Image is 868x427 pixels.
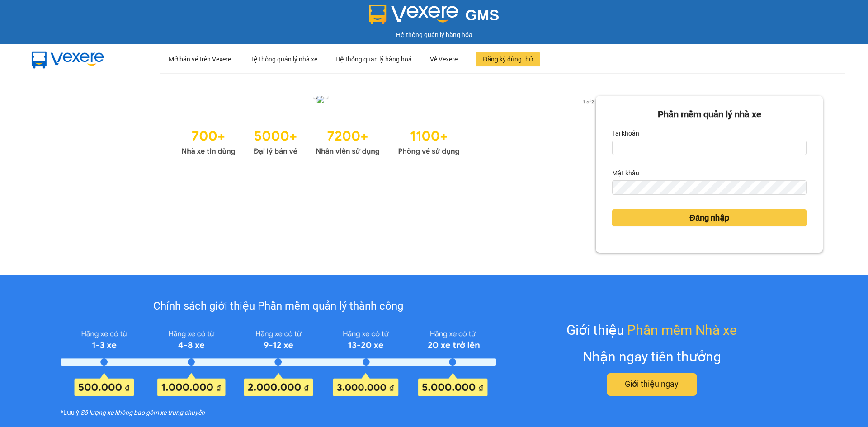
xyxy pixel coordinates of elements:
[627,319,737,341] span: Phần mềm Nhà xe
[583,96,596,106] button: next slide / item
[612,166,639,180] label: Mật khẩu
[181,124,460,158] img: Statistics.png
[612,126,639,141] label: Tài khoản
[689,211,729,224] span: Đăng nhập
[612,209,807,226] button: Đăng nhập
[612,141,807,155] input: Tài khoản
[583,346,721,367] div: Nhận ngay tiền thưởng
[249,45,317,74] div: Hệ thống quản lý nhà xe
[23,44,113,74] img: mbUUG5Q.png
[169,45,231,74] div: Mở bán vé trên Vexere
[2,30,866,40] div: Hệ thống quản lý hàng hóa
[61,298,496,315] div: Chính sách giới thiệu Phần mềm quản lý thành công
[566,319,737,341] div: Giới thiệu
[61,326,496,396] img: policy-intruduce-detail.png
[45,96,58,106] button: previous slide / item
[612,108,807,122] div: Phần mềm quản lý nhà xe
[369,14,500,21] a: GMS
[80,408,205,418] i: Số lượng xe không bao gồm xe trung chuyển
[430,45,458,74] div: Về Vexere
[476,52,540,66] button: Đăng ký dùng thử
[580,96,596,108] p: 1 of 2
[483,54,533,64] span: Đăng ký dùng thử
[369,5,458,24] img: logo 2
[324,95,328,99] li: slide item 2
[465,7,499,23] span: GMS
[625,378,679,390] span: Giới thiệu ngay
[612,180,807,195] input: Mật khẩu
[61,408,496,418] div: *Lưu ý:
[313,95,317,99] li: slide item 1
[607,373,697,396] button: Giới thiệu ngay
[335,45,412,74] div: Hệ thống quản lý hàng hoá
